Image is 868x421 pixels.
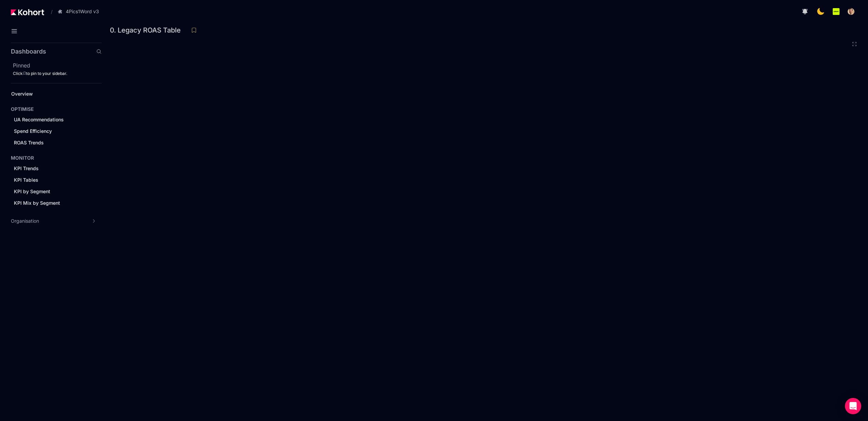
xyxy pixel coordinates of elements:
[9,89,90,99] a: Overview
[11,155,34,161] h4: MONITOR
[14,117,64,122] span: UA Recommendations
[12,115,90,125] a: UA Recommendations
[14,128,52,134] span: Spend Efficiency
[845,398,861,414] div: Open Intercom Messenger
[12,175,90,185] a: KPI Tables
[12,163,90,174] a: KPI Trends
[852,41,857,47] button: Fullscreen
[14,200,60,206] span: KPI Mix by Segment
[13,61,102,69] h2: Pinned
[12,138,90,148] a: ROAS Trends
[14,177,38,183] span: KPI Tables
[14,188,50,194] span: KPI by Segment
[11,218,39,224] span: Organisation
[13,71,102,76] div: Click to pin to your sidebar.
[11,9,44,15] img: Kohort logo
[12,198,90,208] a: KPI Mix by Segment
[14,140,44,145] span: ROAS Trends
[66,8,99,15] span: 4Pics1Word v3
[110,27,185,34] h3: 0. Legacy ROAS Table
[11,48,46,55] h2: Dashboards
[11,91,33,97] span: Overview
[12,186,90,197] a: KPI by Segment
[45,8,53,15] span: /
[12,126,90,136] a: Spend Efficiency
[833,8,840,15] img: logo_Lotum_Logo_20240521114851236074.png
[54,6,106,17] button: 4Pics1Word v3
[14,165,39,171] span: KPI Trends
[11,106,34,113] h4: OPTIMISE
